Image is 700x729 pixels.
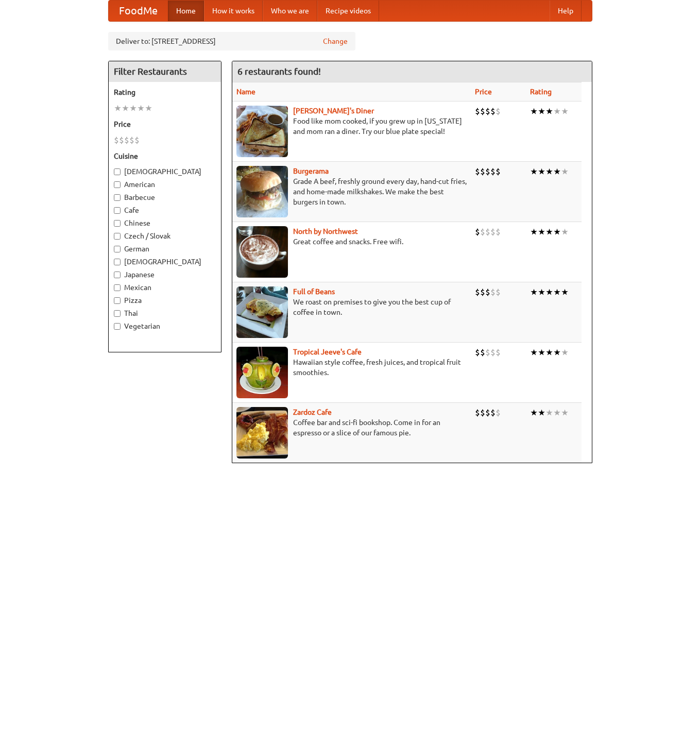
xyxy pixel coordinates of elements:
[114,233,121,240] input: Czech / Slovak
[480,166,485,177] li: $
[236,347,288,398] img: jeeves.jpg
[553,347,561,358] li: ★
[237,66,321,76] ng-pluralize: 6 restaurants found!
[490,286,496,298] li: $
[236,176,467,207] p: Grade A beef, freshly ground every day, hand-cut fries, and home-made milkshakes. We make the bes...
[236,297,467,317] p: We roast on premises to give you the best cup of coffee in town.
[236,407,288,459] img: zardoz.jpg
[475,88,492,96] a: Price
[263,1,317,21] a: Who we are
[545,166,553,177] li: ★
[485,226,490,238] li: $
[114,323,121,330] input: Vegetarian
[538,226,545,238] li: ★
[485,347,490,358] li: $
[480,347,485,358] li: $
[108,32,355,50] div: Deliver to: [STREET_ADDRESS]
[475,347,480,358] li: $
[236,166,288,217] img: burgerama.jpg
[530,347,538,358] li: ★
[114,231,216,241] label: Czech / Slovak
[236,286,288,338] img: beans.jpg
[561,106,569,117] li: ★
[114,321,216,331] label: Vegetarian
[550,1,582,21] a: Help
[293,408,332,416] a: Zardoz Cafe
[145,103,152,114] li: ★
[293,167,329,175] a: Burgerama
[475,286,480,298] li: $
[490,166,496,177] li: $
[114,207,121,214] input: Cafe
[119,134,124,146] li: $
[114,269,216,280] label: Japanese
[538,347,545,358] li: ★
[545,226,553,238] li: ★
[496,407,501,418] li: $
[485,166,490,177] li: $
[545,106,553,117] li: ★
[545,407,553,418] li: ★
[485,286,490,298] li: $
[480,226,485,238] li: $
[129,134,134,146] li: $
[538,286,545,298] li: ★
[496,226,501,238] li: $
[114,134,119,146] li: $
[530,226,538,238] li: ★
[480,286,485,298] li: $
[293,107,374,115] a: [PERSON_NAME]'s Diner
[496,286,501,298] li: $
[114,295,216,306] label: Pizza
[114,192,216,202] label: Barbecue
[496,166,501,177] li: $
[475,407,480,418] li: $
[236,116,467,137] p: Food like mom cooked, if you grew up in [US_STATE] and mom ran a diner. Try our blue plate special!
[490,106,496,117] li: $
[236,88,255,96] a: Name
[114,205,216,215] label: Cafe
[538,106,545,117] li: ★
[553,166,561,177] li: ★
[137,103,145,114] li: ★
[236,357,467,378] p: Hawaiian style coffee, fresh juices, and tropical fruit smoothies.
[490,226,496,238] li: $
[114,194,121,201] input: Barbecue
[553,226,561,238] li: ★
[545,347,553,358] li: ★
[114,297,121,304] input: Pizza
[109,61,221,82] h4: Filter Restaurants
[114,220,121,227] input: Chinese
[561,226,569,238] li: ★
[553,286,561,298] li: ★
[293,348,362,356] a: Tropical Jeeve's Cafe
[490,347,496,358] li: $
[293,287,335,296] a: Full of Beans
[114,244,216,254] label: German
[561,286,569,298] li: ★
[114,168,121,175] input: [DEMOGRAPHIC_DATA]
[485,106,490,117] li: $
[114,257,216,267] label: [DEMOGRAPHIC_DATA]
[236,236,467,247] p: Great coffee and snacks. Free wifi.
[114,166,216,177] label: [DEMOGRAPHIC_DATA]
[122,103,129,114] li: ★
[293,227,358,235] a: North by Northwest
[538,407,545,418] li: ★
[114,284,121,291] input: Mexican
[480,407,485,418] li: $
[480,106,485,117] li: $
[530,106,538,117] li: ★
[545,286,553,298] li: ★
[114,181,121,188] input: American
[114,308,216,318] label: Thai
[114,151,216,161] h5: Cuisine
[114,179,216,190] label: American
[496,347,501,358] li: $
[561,407,569,418] li: ★
[114,87,216,97] h5: Rating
